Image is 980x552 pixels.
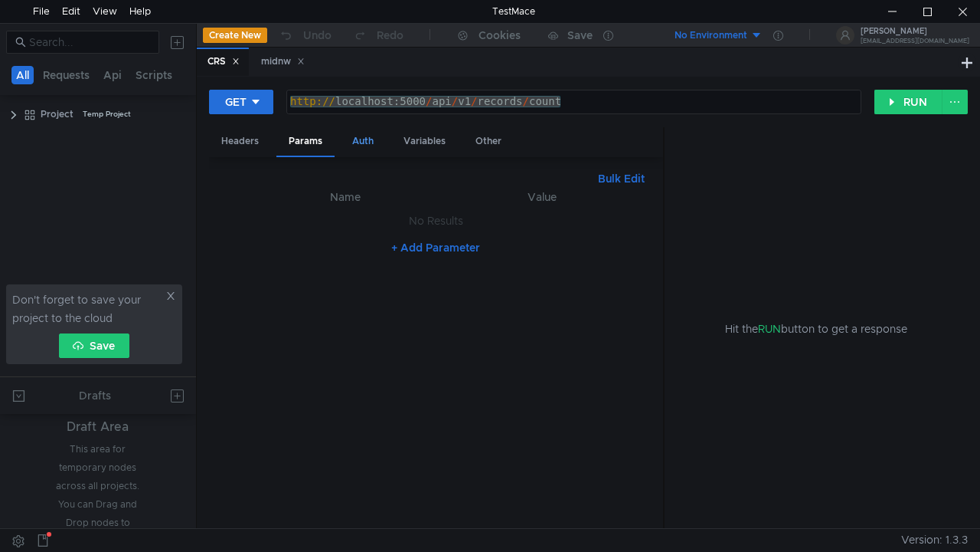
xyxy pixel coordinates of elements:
span: Don't forget to save your project to the cloud [12,291,162,327]
th: Value [446,188,639,206]
button: GET [209,90,273,114]
div: midnw [261,54,305,70]
input: Search... [29,34,150,51]
div: Undo [303,26,332,44]
span: RUN [758,322,781,336]
div: [PERSON_NAME] [861,28,969,35]
div: Project [41,103,73,126]
th: Name [246,188,446,206]
div: Drafts [79,386,111,405]
div: Cookies [479,26,521,44]
button: Save [59,333,129,358]
button: Redo [342,24,414,47]
button: Create New [203,28,267,43]
button: Undo [267,24,342,47]
button: No Environment [656,23,763,48]
div: [EMAIL_ADDRESS][DOMAIN_NAME] [861,38,969,44]
div: No Environment [675,28,747,43]
div: Params [276,127,335,157]
div: CRS [207,54,240,70]
button: Requests [38,66,94,84]
button: + Add Parameter [385,238,486,257]
div: Temp Project [83,103,131,126]
div: Headers [209,127,271,156]
button: Api [99,66,126,84]
div: Auth [340,127,386,156]
span: Hit the button to get a response [725,320,907,337]
button: Scripts [131,66,177,84]
nz-embed-empty: No Results [409,214,463,228]
div: Other [463,127,514,156]
button: RUN [874,90,942,114]
span: Version: 1.3.3 [901,529,968,551]
button: Bulk Edit [592,169,651,188]
div: Variables [391,127,458,156]
div: Save [567,30,593,41]
button: All [11,66,34,84]
div: GET [225,94,247,110]
div: Redo [377,26,403,44]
